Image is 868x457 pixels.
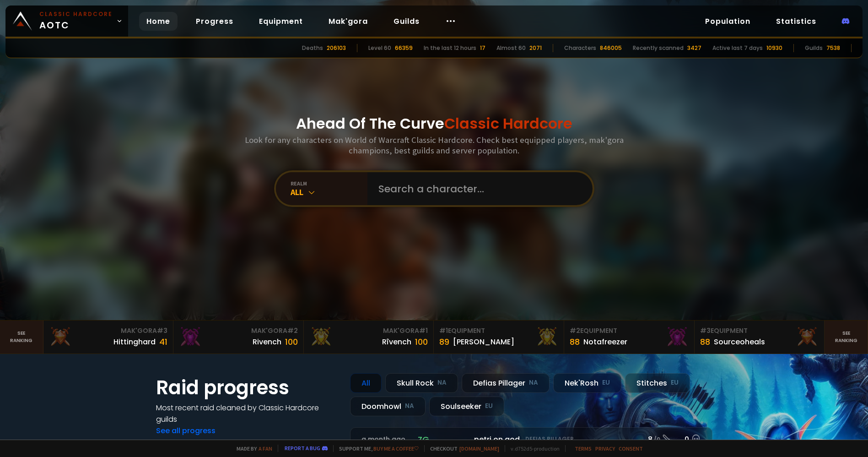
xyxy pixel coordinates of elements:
[159,336,167,348] div: 41
[424,44,476,52] div: In the last 12 hours
[687,44,701,52] div: 3427
[49,326,168,336] div: Mak'Gora
[350,427,712,452] a: a month agozgpetri on godDefias Pillager8 /90
[156,402,339,425] h4: Most recent raid cleaned by Classic Hardcore guilds
[333,445,419,452] span: Support me,
[43,321,174,354] a: Mak'Gora#3Hittinghard41
[712,44,763,52] div: Active last 7 days
[564,44,596,52] div: Characters
[700,326,711,335] span: # 3
[302,44,323,52] div: Deaths
[285,336,298,348] div: 100
[437,378,447,387] small: NA
[695,321,825,354] a: #3Equipment88Sourceoheals
[480,44,485,52] div: 17
[231,445,272,452] span: Made by
[714,336,765,348] div: Sourceoheals
[296,113,572,135] h1: Ahead Of The Curve
[291,180,367,187] div: realm
[321,12,375,31] a: Mak'gora
[766,44,782,52] div: 10930
[386,12,427,31] a: Guilds
[139,12,178,31] a: Home
[156,425,216,436] a: See all progress
[633,44,684,52] div: Recently scanned
[350,373,382,393] div: All
[439,336,449,348] div: 89
[241,135,627,156] h3: Look for any characters on World of Warcraft Classic Hardcore. Check best equipped players, mak'g...
[671,378,679,387] small: EU
[825,321,868,354] a: Seeranking
[439,326,558,336] div: Equipment
[253,336,281,348] div: Rivench
[434,321,564,354] a: #1Equipment89[PERSON_NAME]
[505,445,560,452] span: v. d752d5 - production
[291,187,367,197] div: All
[327,44,346,52] div: 206103
[285,445,320,452] a: Report a bug
[173,321,304,354] a: Mak'Gora#2Rivench100
[259,445,272,452] a: a fan
[439,326,448,335] span: # 1
[698,12,758,31] a: Population
[453,336,514,348] div: [PERSON_NAME]
[39,10,113,18] small: Classic Hardcore
[405,402,414,411] small: NA
[395,44,413,52] div: 66359
[444,113,572,134] span: Classic Hardcore
[570,326,689,336] div: Equipment
[625,373,690,393] div: Stitches
[424,445,499,452] span: Checkout
[600,44,622,52] div: 846005
[113,336,156,348] div: Hittinghard
[769,12,824,31] a: Statistics
[309,326,428,336] div: Mak'Gora
[700,336,710,348] div: 88
[619,445,643,452] a: Consent
[157,326,167,335] span: # 3
[39,10,113,32] span: AOTC
[564,321,695,354] a: #2Equipment88Notafreezer
[179,326,298,336] div: Mak'Gora
[287,326,298,335] span: # 2
[373,445,419,452] a: Buy me a coffee
[429,397,504,416] div: Soulseeker
[156,373,339,402] h1: Raid progress
[368,44,391,52] div: Level 60
[415,336,428,348] div: 100
[382,336,411,348] div: Rîvench
[459,445,499,452] a: [DOMAIN_NAME]
[602,378,610,387] small: EU
[485,402,493,411] small: EU
[575,445,592,452] a: Terms
[385,373,458,393] div: Skull Rock
[700,326,819,336] div: Equipment
[826,44,840,52] div: 7538
[189,12,241,31] a: Progress
[252,12,310,31] a: Equipment
[496,44,526,52] div: Almost 60
[583,336,627,348] div: Notafreezer
[529,44,542,52] div: 2071
[304,321,434,354] a: Mak'Gora#1Rîvench100
[570,326,580,335] span: # 2
[350,397,426,416] div: Doomhowl
[419,326,428,335] span: # 1
[553,373,621,393] div: Nek'Rosh
[373,172,582,205] input: Search a character...
[462,373,550,393] div: Defias Pillager
[5,5,128,37] a: Classic HardcoreAOTC
[595,445,615,452] a: Privacy
[570,336,580,348] div: 88
[529,378,538,387] small: NA
[805,44,823,52] div: Guilds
